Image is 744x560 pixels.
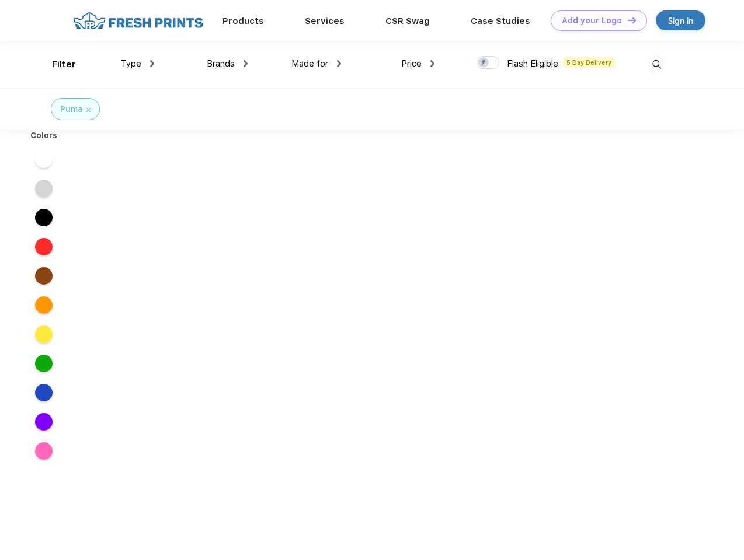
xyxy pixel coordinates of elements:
[222,16,264,26] a: Products
[563,57,615,68] span: 5 Day Delivery
[430,60,434,67] img: dropdown.png
[337,60,341,67] img: dropdown.png
[121,58,141,69] span: Type
[69,10,207,31] img: fo%20logo%202.webp
[86,108,91,112] img: filter_cancel.svg
[562,16,622,26] div: Add your Logo
[656,10,705,30] a: Sign in
[22,129,67,142] div: Colors
[60,103,83,116] div: Puma
[150,60,154,67] img: dropdown.png
[305,16,345,26] a: Services
[207,58,235,69] span: Brands
[507,58,558,69] span: Flash Eligible
[385,16,430,26] a: CSR Swag
[647,55,666,74] img: desktop_search.svg
[244,60,248,67] img: dropdown.png
[668,14,693,27] div: Sign in
[401,58,422,69] span: Price
[628,17,636,23] img: DT
[52,58,76,71] div: Filter
[291,58,328,69] span: Made for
